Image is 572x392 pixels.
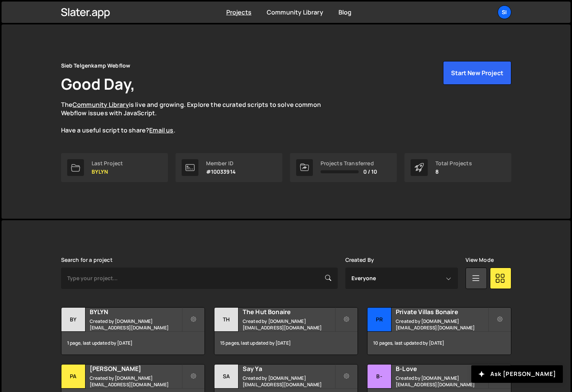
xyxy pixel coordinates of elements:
a: Community Library [73,100,129,109]
button: Ask [PERSON_NAME] [471,365,563,383]
p: 8 [435,169,472,175]
a: Th The Hut Bonaire Created by [DOMAIN_NAME][EMAIL_ADDRESS][DOMAIN_NAME] 15 pages, last updated by... [214,307,358,355]
div: B- [367,365,392,389]
div: Pa [61,365,85,389]
a: Email us [149,126,173,134]
h2: B-Love [396,365,488,373]
div: BY [61,308,85,332]
a: Pr Private Villas Bonaire Created by [DOMAIN_NAME][EMAIL_ADDRESS][DOMAIN_NAME] 10 pages, last upd... [367,307,511,355]
a: Si [498,5,511,19]
div: Pr [367,308,392,332]
small: Created by [DOMAIN_NAME][EMAIL_ADDRESS][DOMAIN_NAME] [243,375,335,388]
p: The is live and growing. Explore the curated scripts to solve common Webflow issues with JavaScri... [61,100,336,135]
div: Projects Transferred [321,160,377,166]
label: Search for a project [61,257,113,263]
h2: The Hut Bonaire [243,308,335,316]
a: Last Project BYLYN [61,153,168,182]
div: Last Project [92,160,123,166]
div: 15 pages, last updated by [DATE] [214,332,358,355]
small: Created by [DOMAIN_NAME][EMAIL_ADDRESS][DOMAIN_NAME] [396,318,488,331]
div: Sa [214,365,238,389]
p: #10033914 [206,169,236,175]
span: 0 / 10 [363,169,377,175]
a: Blog [338,8,352,16]
div: Total Projects [435,160,472,166]
small: Created by [DOMAIN_NAME][EMAIL_ADDRESS][DOMAIN_NAME] [396,375,488,388]
small: Created by [DOMAIN_NAME][EMAIL_ADDRESS][DOMAIN_NAME] [90,318,182,331]
input: Type your project... [61,268,338,289]
h1: Good Day, [61,73,135,94]
small: Created by [DOMAIN_NAME][EMAIL_ADDRESS][DOMAIN_NAME] [243,318,335,331]
div: Th [214,308,238,332]
div: 1 page, last updated by [DATE] [61,332,205,355]
h2: Private Villas Bonaire [396,308,488,316]
a: Projects [226,8,251,16]
small: Created by [DOMAIN_NAME][EMAIL_ADDRESS][DOMAIN_NAME] [90,375,182,388]
label: View Mode [466,257,494,263]
div: Sieb Telgenkamp Webflow [61,61,131,70]
h2: BYLYN [90,308,182,316]
a: Community Library [267,8,323,16]
h2: [PERSON_NAME] [90,365,182,373]
div: 10 pages, last updated by [DATE] [367,332,511,355]
label: Created By [345,257,374,263]
a: BY BYLYN Created by [DOMAIN_NAME][EMAIL_ADDRESS][DOMAIN_NAME] 1 page, last updated by [DATE] [61,307,205,355]
div: Member ID [206,160,236,166]
h2: Say Ya [243,365,335,373]
p: BYLYN [92,169,123,175]
button: Start New Project [443,61,511,85]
